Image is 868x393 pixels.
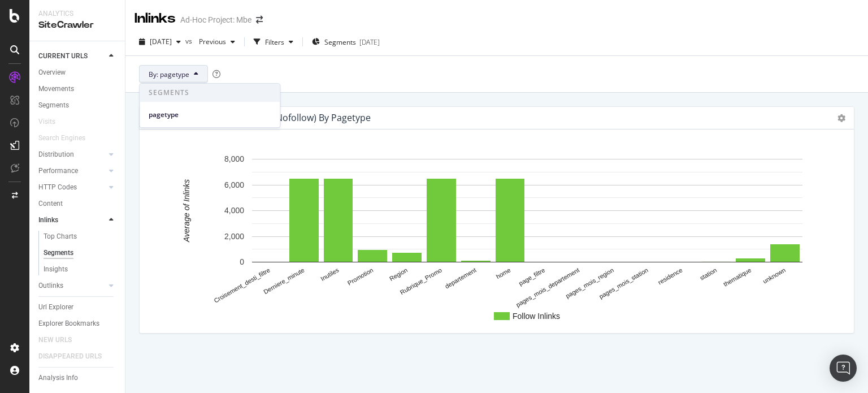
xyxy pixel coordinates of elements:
[598,266,649,300] text: pages_mois_station
[38,198,117,210] a: Content
[182,179,191,243] text: Average of Inlinks
[38,334,83,346] a: NEW URLS
[180,14,251,25] div: Ad-Hoc Project: Mbe
[38,83,74,95] div: Movements
[565,266,615,299] text: pages_mois_region
[38,318,117,330] a: Explorer Bookmarks
[444,266,477,290] text: departement
[194,33,240,51] button: Previous
[38,67,117,79] a: Overview
[762,266,787,284] text: unknown
[256,16,263,24] div: arrow-right-arrow-left
[38,100,69,111] div: Segments
[139,65,208,83] button: By: pagetype
[194,37,226,46] span: Previous
[722,266,752,288] text: thematique
[224,180,244,189] text: 6,000
[515,266,580,308] text: pages_mois_departement
[44,247,73,259] div: Segments
[38,214,58,226] div: Inlinks
[44,231,77,243] div: Top Charts
[224,206,244,215] text: 4,000
[307,33,384,51] button: Segments[DATE]
[149,70,189,79] span: By: pagetype
[698,266,718,282] text: station
[38,372,78,384] div: Analysis Info
[224,232,244,241] text: 2,000
[38,19,116,32] div: SiteCrawler
[38,116,55,128] div: Visits
[837,114,845,122] i: Options
[399,266,443,296] text: Rubrique_Promo
[38,83,117,95] a: Movements
[38,149,74,161] div: Distribution
[224,155,244,164] text: 8,000
[38,100,117,111] a: Segments
[38,351,102,362] div: DISAPPEARED URLS
[44,231,117,243] a: Top Charts
[38,280,63,292] div: Outlinks
[38,301,117,313] a: Url Explorer
[346,266,374,286] text: Promotion
[44,264,117,275] a: Insights
[38,334,72,346] div: NEW URLS
[657,266,683,286] text: residence
[324,37,356,47] span: Segments
[240,258,244,267] text: 0
[249,33,298,51] button: Filters
[38,9,116,19] div: Analytics
[149,110,271,120] span: pagetype
[38,165,106,177] a: Performance
[38,50,106,62] a: CURRENT URLS
[495,266,512,280] text: home
[212,266,271,304] text: Croisement_desti_filtre
[38,182,106,193] a: HTTP Codes
[134,9,176,28] div: Inlinks
[38,165,78,177] div: Performance
[38,149,106,161] a: Distribution
[185,36,194,46] span: vs
[38,214,106,226] a: Inlinks
[518,266,546,287] text: page_filtre
[38,67,66,79] div: Overview
[38,50,88,62] div: CURRENT URLS
[38,351,113,362] a: DISAPPEARED URLS
[38,132,97,144] a: Search Engines
[513,312,560,321] text: Follow Inlinks
[38,318,99,330] div: Explorer Bookmarks
[359,37,380,47] div: [DATE]
[149,148,836,324] svg: A chart.
[38,198,63,210] div: Content
[319,266,340,282] text: Inutiles
[44,264,68,275] div: Insights
[830,355,857,382] div: Open Intercom Messenger
[388,266,409,282] text: Region
[38,182,77,193] div: HTTP Codes
[134,33,185,51] button: [DATE]
[38,280,106,292] a: Outlinks
[38,301,73,313] div: Url Explorer
[262,266,305,295] text: Derniere_minute
[140,84,280,102] span: Segments
[44,247,117,259] a: Segments
[265,37,284,47] div: Filters
[38,116,67,128] a: Visits
[38,132,85,144] div: Search Engines
[150,37,172,46] span: 2025 Sep. 22nd
[38,372,117,384] a: Analysis Info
